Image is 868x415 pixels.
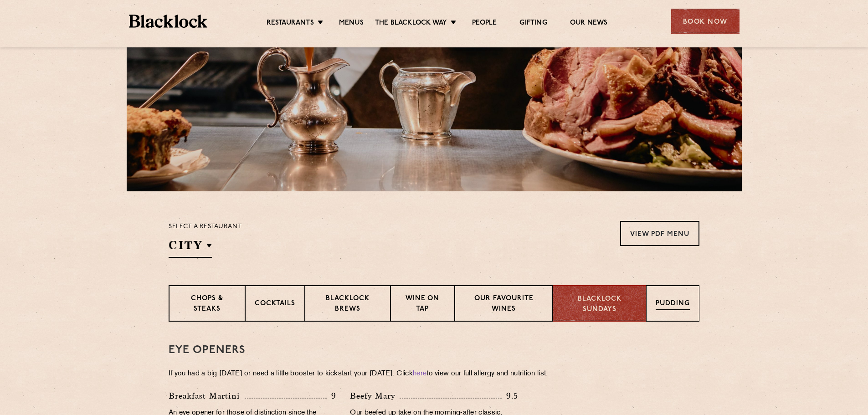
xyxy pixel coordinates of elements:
a: here [413,370,426,377]
a: Menus [339,19,364,29]
p: 9 [327,390,336,402]
h2: City [169,237,212,258]
p: Breakfast Martini [169,389,245,402]
a: Gifting [519,19,547,29]
p: Blacklock Brews [314,294,381,315]
a: Restaurants [267,19,314,29]
p: Chops & Steaks [179,294,236,315]
p: Cocktails [255,299,295,310]
p: Pudding [656,299,690,310]
a: The Blacklock Way [375,19,447,29]
p: Select a restaurant [169,221,242,233]
a: View PDF Menu [620,221,699,246]
p: 9.5 [502,390,518,402]
img: BL_Textured_Logo-footer-cropped.svg [129,15,208,28]
a: People [472,19,497,29]
p: If you had a big [DATE] or need a little booster to kickstart your [DATE]. Click to view our full... [169,368,699,380]
p: Wine on Tap [400,294,445,315]
div: Book Now [671,9,740,34]
p: Our favourite wines [464,294,544,315]
p: Blacklock Sundays [562,294,637,315]
p: Beefy Mary [350,389,400,402]
h3: Eye openers [169,344,699,356]
a: Our News [570,19,608,29]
